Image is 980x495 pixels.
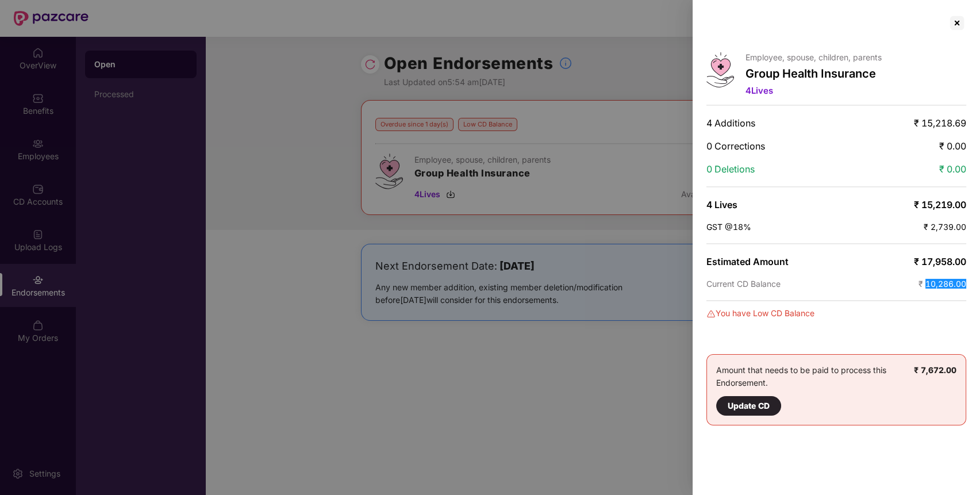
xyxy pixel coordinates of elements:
span: ₹ 15,218.69 [914,117,966,129]
span: ₹ 15,219.00 [914,199,966,210]
span: 4 Additions [706,117,755,129]
p: Group Health Insurance [745,67,882,80]
img: svg+xml;base64,PHN2ZyBpZD0iRGFuZ2VyLTMyeDMyIiB4bWxucz0iaHR0cDovL3d3dy53My5vcmcvMjAwMC9zdmciIHdpZH... [706,309,716,319]
span: ₹ 2,739.00 [924,222,966,232]
span: 4 Lives [745,85,773,96]
div: Update CD [728,400,770,412]
div: Amount that needs to be paid to process this Endorsement. [716,364,914,416]
span: 0 Corrections [706,140,765,152]
span: Current CD Balance [706,279,781,289]
span: Estimated Amount [706,256,789,267]
span: ₹ 10,286.00 [918,279,966,289]
p: Employee, spouse, children, parents [745,52,882,62]
span: 4 Lives [706,199,737,210]
img: svg+xml;base64,PHN2ZyB4bWxucz0iaHR0cDovL3d3dy53My5vcmcvMjAwMC9zdmciIHdpZHRoPSI0Ny43MTQiIGhlaWdodD... [706,52,734,87]
div: You have Low CD Balance [706,307,966,320]
span: ₹ 17,958.00 [914,256,966,267]
span: 0 Deletions [706,163,755,175]
span: ₹ 0.00 [939,140,966,152]
b: ₹ 7,672.00 [914,365,956,375]
span: ₹ 0.00 [939,163,966,175]
span: GST @18% [706,222,751,232]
